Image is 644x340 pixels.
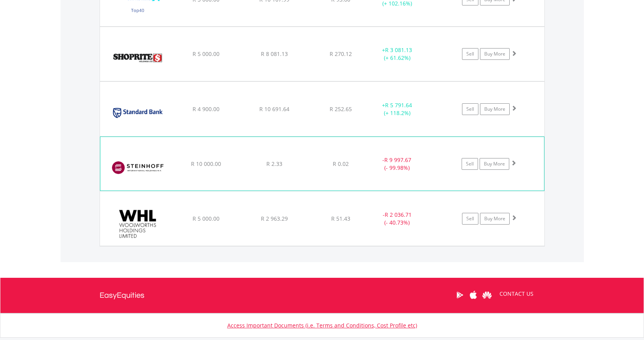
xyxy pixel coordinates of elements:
a: Google Play [453,283,467,307]
a: Huawei [480,283,494,307]
span: R 8 081.13 [261,50,288,58]
img: EQU.ZA.SBK.png [104,92,171,134]
a: Buy More [480,103,510,115]
span: R 10 691.64 [259,105,289,113]
span: R 9 997.67 [384,156,411,164]
div: - (- 40.73%) [368,211,427,227]
span: R 270.12 [330,50,352,58]
img: EQU.ZA.SHP.png [104,37,171,79]
a: Buy More [480,48,510,60]
a: Sell [462,158,478,170]
span: R 4 900.00 [193,105,219,113]
a: CONTACT US [494,283,539,305]
a: Access Important Documents (i.e. Terms and Conditions, Cost Profile etc) [227,322,417,329]
span: R 5 791.64 [385,101,412,109]
div: + (+ 118.2%) [368,101,427,117]
a: Sell [462,213,478,225]
span: R 2 036.71 [385,211,412,218]
div: + (+ 61.62%) [368,46,427,62]
span: R 2.33 [266,160,282,167]
img: EQU.ZA.SNH.png [104,147,171,189]
span: R 5 000.00 [193,215,219,222]
a: Sell [462,103,478,115]
div: - (- 99.98%) [367,156,426,172]
span: R 2 963.29 [261,215,288,222]
a: Apple [467,283,480,307]
a: Buy More [480,213,510,225]
span: R 5 000.00 [193,50,219,58]
span: R 0.02 [333,160,349,167]
a: Buy More [480,158,509,170]
span: R 10 000.00 [191,160,221,167]
span: R 3 081.13 [385,46,412,54]
a: Sell [462,48,478,60]
span: R 252.65 [330,105,352,113]
span: R 51.43 [331,215,350,222]
a: EasyEquities [100,278,144,313]
img: EQU.ZA.WHL.png [104,201,171,243]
